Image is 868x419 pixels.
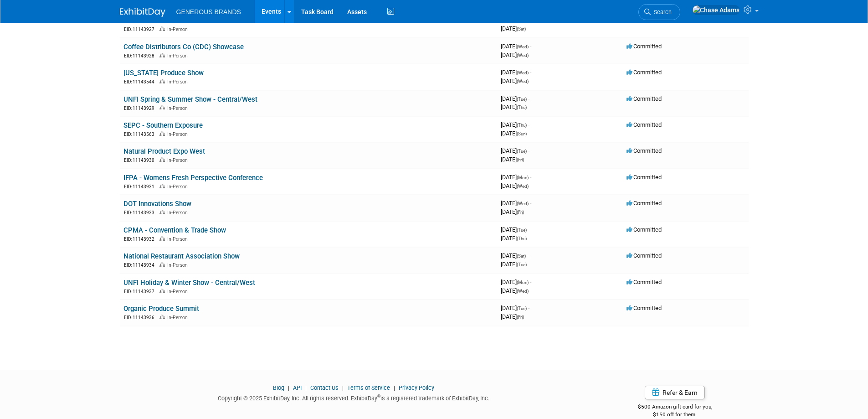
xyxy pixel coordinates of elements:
span: - [530,279,531,285]
span: GENEROUS BRANDS [176,8,241,16]
span: [DATE] [501,69,531,76]
a: Privacy Policy [399,384,434,391]
span: [DATE] [501,208,524,215]
span: In-Person [167,236,190,242]
span: (Tue) [517,306,527,311]
span: (Thu) [517,105,527,110]
span: [DATE] [501,200,531,207]
span: EID: 11143544 [124,79,158,84]
a: Organic Produce Summit [123,305,199,313]
span: [DATE] [501,130,527,137]
span: EID: 11143937 [124,289,158,294]
span: In-Person [167,26,190,32]
span: EID: 11143928 [124,53,158,58]
span: (Thu) [517,123,527,128]
span: [DATE] [501,261,527,268]
span: In-Person [167,79,190,85]
a: IFPA - Womens Fresh Perspective Conference [123,174,263,182]
span: | [340,384,346,391]
span: (Tue) [517,149,527,154]
a: National Restaurant Association Show [123,252,240,260]
img: In-Person Event [159,157,165,162]
span: [DATE] [501,147,529,154]
a: Blog [273,384,284,391]
a: UNFI Holiday & Winter Show - Central/West [123,279,255,287]
span: [DATE] [501,279,531,285]
a: [US_STATE] Produce Show [123,69,204,77]
img: Chase Adams [692,5,740,15]
span: (Sat) [517,26,526,31]
span: Committed [627,121,662,128]
span: (Wed) [517,289,529,294]
span: EID: 11143934 [124,263,158,268]
span: [DATE] [501,78,529,84]
span: In-Person [167,131,190,137]
span: [DATE] [501,235,527,242]
span: [DATE] [501,95,529,102]
span: - [530,174,531,181]
span: [DATE] [501,182,529,189]
a: UNFI Spring & Summer Show - Central/West [123,95,257,103]
span: EID: 11143927 [124,27,158,32]
span: EID: 11143929 [124,106,158,111]
a: Natural Product Expo West [123,147,205,155]
span: - [530,69,531,76]
span: EID: 11143563 [124,132,158,137]
span: In-Person [167,105,190,111]
span: [DATE] [501,226,529,233]
span: (Thu) [517,236,527,241]
sup: ® [377,394,380,399]
span: In-Person [167,262,190,268]
span: (Wed) [517,53,529,58]
img: In-Person Event [159,53,165,57]
span: In-Person [167,157,190,163]
div: $500 Amazon gift card for you, [601,397,749,418]
a: SEPC - Southern Exposure [123,121,203,129]
span: (Wed) [517,44,529,49]
a: Terms of Service [347,384,390,391]
span: [DATE] [501,174,531,181]
span: (Fri) [517,210,524,215]
img: In-Person Event [159,262,165,267]
span: EID: 11143933 [124,210,158,215]
span: (Tue) [517,262,527,267]
span: Committed [627,305,662,311]
span: EID: 11143930 [124,158,158,163]
img: In-Person Event [159,79,165,83]
span: (Wed) [517,184,529,189]
span: Committed [627,69,662,76]
span: (Mon) [517,175,529,180]
span: (Tue) [517,228,527,233]
span: (Fri) [517,315,524,320]
span: [DATE] [501,313,524,320]
span: - [527,252,529,259]
a: Refer & Earn [645,386,705,399]
span: [DATE] [501,305,529,311]
img: In-Person Event [159,184,165,188]
a: DOT Innovations Show [123,200,191,208]
a: API [293,384,302,391]
span: In-Person [167,184,190,190]
img: In-Person Event [159,131,165,136]
span: Committed [627,43,662,50]
span: (Wed) [517,70,529,75]
div: Copyright © 2025 ExhibitDay, Inc. All rights reserved. ExhibitDay is a registered trademark of Ex... [120,392,588,403]
span: EID: 11143931 [124,184,158,189]
span: Committed [627,279,662,285]
span: (Sun) [517,131,527,136]
span: | [286,384,292,391]
span: - [530,43,531,50]
img: In-Person Event [159,210,165,214]
a: CPMA - Convention & Trade Show [123,226,226,234]
span: [DATE] [501,25,526,32]
span: - [528,226,529,233]
img: In-Person Event [159,236,165,241]
span: - [528,95,529,102]
span: | [391,384,397,391]
span: [DATE] [501,252,529,259]
span: - [528,147,529,154]
span: Committed [627,147,662,154]
span: [DATE] [501,121,529,128]
span: (Wed) [517,201,529,206]
a: Contact Us [310,384,339,391]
